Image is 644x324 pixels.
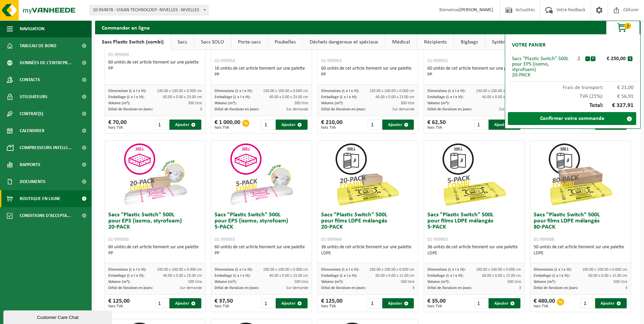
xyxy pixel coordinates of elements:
img: 01-999963 [440,141,508,209]
span: Emballage (L x l x H): [108,95,144,99]
span: Emballage (L x l x H): [215,274,251,278]
span: 60.00 x 0.00 x 15.00 cm [482,274,521,278]
span: 500 litre [188,280,202,284]
div: LDPE [321,250,415,256]
span: Volume (m³): [108,280,130,284]
span: hors TVA [427,304,446,308]
input: 1 [261,298,275,308]
div: 50 unités de cet article tiennent sur une palette [534,244,627,256]
a: Sacs [171,34,194,50]
input: 1 [474,120,488,130]
span: Dimensions (L x l x H): [108,268,146,272]
div: 60 unités de cet article tiennent sur une palette [215,244,308,256]
span: 01-999964 [321,237,342,242]
button: Ajouter [595,298,627,308]
a: Porte-sacs [231,34,268,50]
a: Médical [385,34,417,50]
span: Données de l'entrepr... [20,54,72,71]
span: Délai de livraison en jours: [108,107,153,111]
span: Boutique en ligne [20,190,60,207]
span: 3 [200,107,202,111]
input: 1 [368,120,381,130]
span: 190.00 x 100.00 x 0.000 cm [476,268,521,272]
h3: Sacs "Plastic Switch" 500L pour EPS (isomo, styrofoam) 20-PACK [108,212,202,242]
span: Navigation [20,20,44,37]
input: 1 [261,120,275,130]
span: Volume (m³): [321,280,343,284]
span: Dimensions (L x l x H): [427,268,465,272]
span: 40.00 x 0.00 x 23.00 cm [375,95,415,99]
div: € 125,00 [108,298,130,308]
img: 01-999964 [334,141,402,209]
span: 60.00 x 0.00 x 15.00 cm [588,274,627,278]
span: Emballage (L x l x H): [108,274,144,278]
span: hors TVA [321,304,343,308]
div: € 70,00 [108,120,127,130]
span: Emballage (L x l x H): [321,274,357,278]
button: + [591,56,595,61]
span: € 327,91 [603,103,634,109]
span: 40.00 x 0.00 x 23.00 cm [482,95,521,99]
button: - [585,56,590,61]
div: PP [215,72,308,78]
span: hors TVA [108,126,127,130]
span: 130.00 x 100.00 x 0.000 cm [369,89,415,93]
span: Délai de livraison en jours: [534,286,578,290]
span: Volume (m³): [215,101,237,105]
div: 60 unités de cet article tiennent sur une palette [321,66,415,78]
span: 300 litre [294,101,308,105]
div: PP [215,250,308,256]
div: 60 unités de cet article tiennent sur une palette [108,244,202,256]
div: 16 unités de cet article tiennent sur une palette [215,66,308,78]
div: 36 unités de cet article tiennent sur une palette [427,244,521,256]
span: Sur demande [286,107,308,111]
span: Délai de livraison en jours: [215,107,259,111]
span: Sur demande [392,107,415,111]
div: Total: [509,99,637,112]
span: Volume (m³): [108,101,130,105]
span: 01-999954 [215,58,235,64]
span: 01-999949 [108,52,129,57]
span: 190.00 x 100.00 x 0.000 cm [263,268,308,272]
div: LDPE [534,250,627,256]
h3: Sacs "Plastic Switch" 500L pour films LDPE mélangés 80-PACK [534,212,627,242]
h2: Commander en ligne [95,21,157,34]
span: Délai de livraison en jours: [321,286,366,290]
img: 01-999956 [121,141,189,209]
span: Emballage (L x l x H): [427,95,463,99]
span: 60.00 x 0.00 x 15.00 cm [375,274,415,278]
a: Poubelles [268,34,302,50]
button: Ajouter [276,298,307,308]
span: Tableau de bord [20,37,56,54]
span: 2 [624,23,631,29]
span: Délai de livraison en jours: [321,107,366,111]
span: 40.00 x 0.00 x 23.00 cm [163,274,202,278]
a: Confirmer votre commande [508,112,636,125]
span: Dimensions (L x l x H): [215,268,253,272]
span: Volume (m³): [427,101,449,105]
h3: Sacs "Plastic Switch" 500L pour EPS (isomo, styrofoam) 5-PACK [215,212,308,242]
span: 130.00 x 100.00 x 0.000 cm [157,89,202,93]
a: Récipients [417,34,454,50]
button: Ajouter [169,298,201,308]
div: € 35,00 [427,298,446,308]
span: Dimensions (L x l x H): [427,89,465,93]
div: Frais de transport: [509,82,637,90]
h2: Votre panier [509,38,549,53]
a: Déchets dangereux et spéciaux [303,34,385,50]
span: 01-999968 [534,237,554,242]
span: 500 litre [294,280,308,284]
div: € 125,00 [321,298,343,308]
h3: Sacs "Plastic Switch" 500L pour films LDPE mélangés 5-PACK [427,212,521,242]
span: hors TVA [215,126,240,130]
a: Systèmes auto-basculants [485,34,555,50]
span: Conditions d'accepta... [20,207,71,224]
span: 500 litre [401,280,415,284]
span: Sur demande [499,107,521,111]
button: Ajouter [382,298,414,308]
button: x [628,56,632,61]
span: Délai de livraison en jours: [108,286,153,290]
span: 500 litre [613,280,627,284]
div: € 250,00 [597,56,628,61]
span: Contrat(s) [20,105,43,122]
